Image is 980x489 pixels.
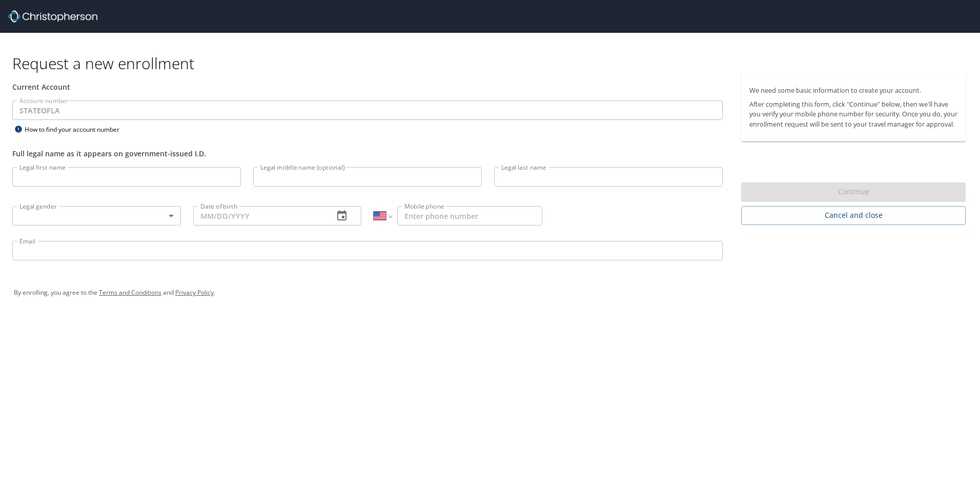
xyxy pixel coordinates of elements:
p: After completing this form, click "Continue" below, then we'll have you verify your mobile phone ... [749,99,957,129]
a: Privacy Policy [175,288,214,297]
div: By enrolling, you agree to the and . [14,280,966,305]
div: ​ [12,206,181,226]
h1: Request a new enrollment [12,53,974,73]
p: We need some basic information to create your account. [749,86,957,95]
div: How to find your account number [12,123,140,136]
a: Terms and Conditions [99,288,161,297]
input: MM/DD/YYYY [193,206,326,226]
button: Cancel and close [741,206,966,225]
input: Enter phone number [397,206,542,226]
div: Current Account [12,81,723,92]
div: Full legal name as it appears on government-issued I.D. [12,148,723,159]
span: Cancel and close [749,209,957,222]
img: cbt logo [8,10,97,23]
